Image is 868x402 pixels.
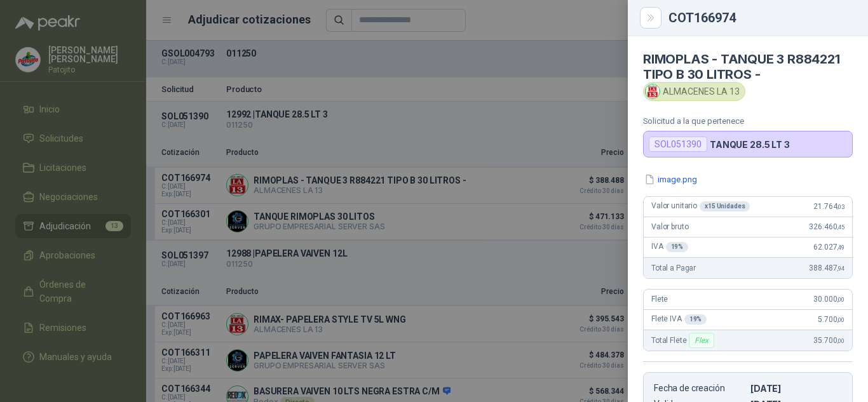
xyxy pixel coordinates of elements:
span: 62.027 [813,243,844,251]
span: IVA [651,242,688,252]
button: image.png [643,173,698,186]
span: 30.000 [813,295,844,304]
h4: RIMOPLAS - TANQUE 3 R884221 TIPO B 30 LITROS - [643,51,853,82]
p: Solicitud a la que pertenece [643,116,853,126]
span: Valor unitario [651,201,750,211]
span: 35.700 [813,336,844,345]
span: ,00 [837,337,844,344]
div: SOL051390 [649,137,707,152]
div: ALMACENES LA 13 [643,82,745,101]
p: TANQUE 28.5 LT 3 [710,139,790,150]
span: 21.764 [813,202,844,211]
span: Flete IVA [651,314,707,325]
span: Total a Pagar [651,264,696,272]
div: x 15 Unidades [700,201,750,211]
p: Fecha de creación [654,383,745,394]
span: 326.460 [809,222,844,231]
span: Flete [651,295,668,304]
span: ,94 [837,265,844,272]
span: ,49 [837,244,844,251]
span: Total Flete [651,333,717,348]
span: Valor bruto [651,222,688,231]
div: 19 % [666,242,689,252]
span: 5.700 [818,315,844,324]
div: COT166974 [668,11,853,24]
span: 388.487 [809,264,844,272]
button: Close [643,10,658,25]
span: ,45 [837,224,844,231]
span: ,00 [837,316,844,323]
img: Company Logo [646,84,660,98]
span: ,00 [837,296,844,303]
span: ,03 [837,203,844,210]
div: Flex [689,333,714,348]
div: 19 % [684,314,707,325]
p: [DATE] [750,383,842,394]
